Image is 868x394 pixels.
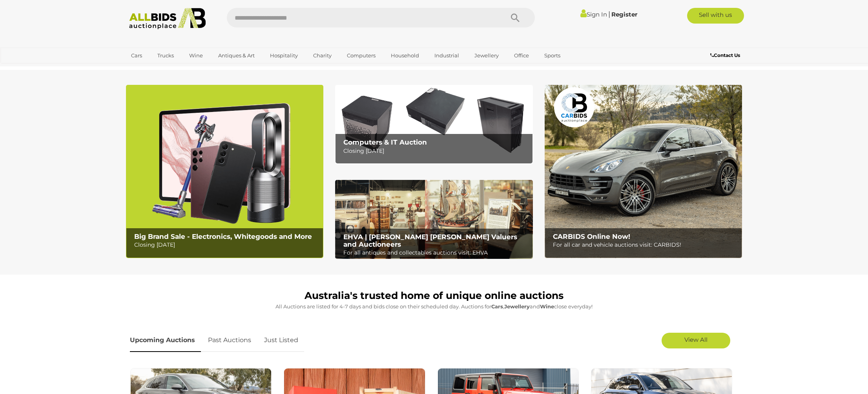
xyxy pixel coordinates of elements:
[335,180,532,259] img: EHVA | Evans Hastings Valuers and Auctioneers
[335,85,532,164] a: Computers & IT Auction Computers & IT Auction Closing [DATE]
[126,85,323,258] img: Big Brand Sale - Electronics, Whitegoods and More
[540,303,554,310] strong: Wine
[580,11,607,18] a: Sign In
[125,8,210,29] img: Allbids.com.au
[152,49,179,62] a: Trucks
[343,138,427,146] b: Computers & IT Auction
[126,49,147,62] a: Cars
[504,303,530,310] strong: Jewellery
[343,248,528,258] p: For all antiques and collectables auctions visit: EHVA
[429,49,464,62] a: Industrial
[258,329,304,352] a: Just Listed
[496,8,535,27] button: Search
[130,290,738,301] h1: Australia's trusted home of unique online auctions
[608,10,610,18] span: |
[687,8,744,24] a: Sell with us
[611,11,637,18] a: Register
[710,51,742,60] a: Contact Us
[469,49,504,62] a: Jewellery
[539,49,565,62] a: Sports
[308,49,337,62] a: Charity
[213,49,260,62] a: Antiques & Art
[545,85,742,258] img: CARBIDS Online Now!
[553,233,630,240] b: CARBIDS Online Now!
[126,85,323,258] a: Big Brand Sale - Electronics, Whitegoods and More Big Brand Sale - Electronics, Whitegoods and Mo...
[343,233,517,248] b: EHVA | [PERSON_NAME] [PERSON_NAME] Valuers and Auctioneers
[491,303,503,310] strong: Cars
[386,49,424,62] a: Household
[130,302,738,311] p: All Auctions are listed for 4-7 days and bids close on their scheduled day. Auctions for , and cl...
[553,240,738,250] p: For all car and vehicle auctions visit: CARBIDS!
[509,49,534,62] a: Office
[684,336,708,343] span: View All
[126,62,192,75] a: [GEOGRAPHIC_DATA]
[342,49,381,62] a: Computers
[335,180,532,259] a: EHVA | Evans Hastings Valuers and Auctioneers EHVA | [PERSON_NAME] [PERSON_NAME] Valuers and Auct...
[184,49,208,62] a: Wine
[710,52,740,58] b: Contact Us
[545,85,742,258] a: CARBIDS Online Now! CARBIDS Online Now! For all car and vehicle auctions visit: CARBIDS!
[265,49,303,62] a: Hospitality
[130,329,201,352] a: Upcoming Auctions
[134,233,312,240] b: Big Brand Sale - Electronics, Whitegoods and More
[343,146,528,156] p: Closing [DATE]
[134,240,319,250] p: Closing [DATE]
[202,329,257,352] a: Past Auctions
[335,85,532,164] img: Computers & IT Auction
[662,333,730,348] a: View All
